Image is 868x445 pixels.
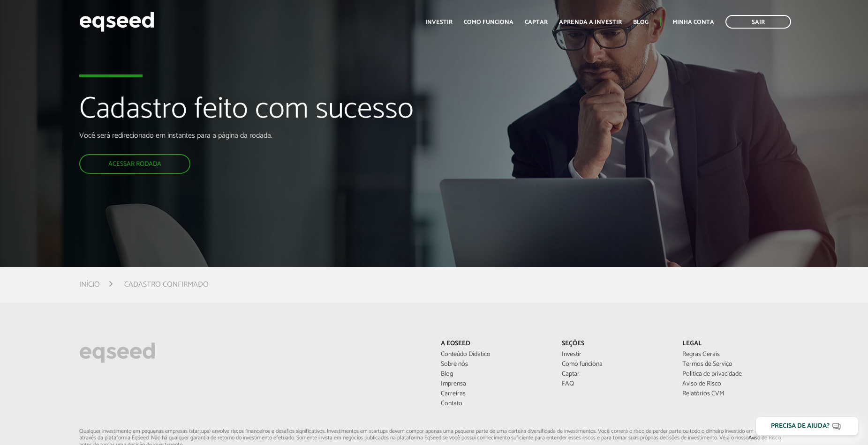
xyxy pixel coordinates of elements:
a: Sobre nós [441,361,547,368]
a: Política de privacidade [682,371,789,378]
a: Como funciona [464,19,513,25]
a: Minha conta [672,19,714,25]
a: Sair [725,15,791,29]
a: Conteúdo Didático [441,351,547,358]
a: Captar [562,371,668,378]
a: Aviso de Risco [682,381,789,387]
a: Relatórios CVM [682,391,789,397]
h1: Cadastro feito com sucesso [79,93,499,131]
p: Você será redirecionado em instantes para a página da rodada. [79,131,499,140]
a: Aprenda a investir [559,19,622,25]
p: A EqSeed [441,340,547,348]
a: Início [79,281,100,289]
a: Termos de Serviço [682,361,789,368]
li: Cadastro confirmado [124,278,209,291]
a: Regras Gerais [682,351,789,358]
a: Captar [525,19,548,25]
a: Investir [562,351,668,358]
p: Legal [682,340,789,348]
a: Blog [441,371,547,378]
p: Seções [562,340,668,348]
img: EqSeed Logo [79,340,155,365]
a: Investir [425,19,453,25]
a: Acessar rodada [79,154,190,174]
a: FAQ [562,381,668,387]
a: Contato [441,400,547,407]
a: Aviso de Risco [748,435,781,441]
a: Imprensa [441,381,547,387]
a: Carreiras [441,391,547,397]
a: Como funciona [562,361,668,368]
img: EqSeed [79,9,154,34]
a: Blog [633,19,649,25]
